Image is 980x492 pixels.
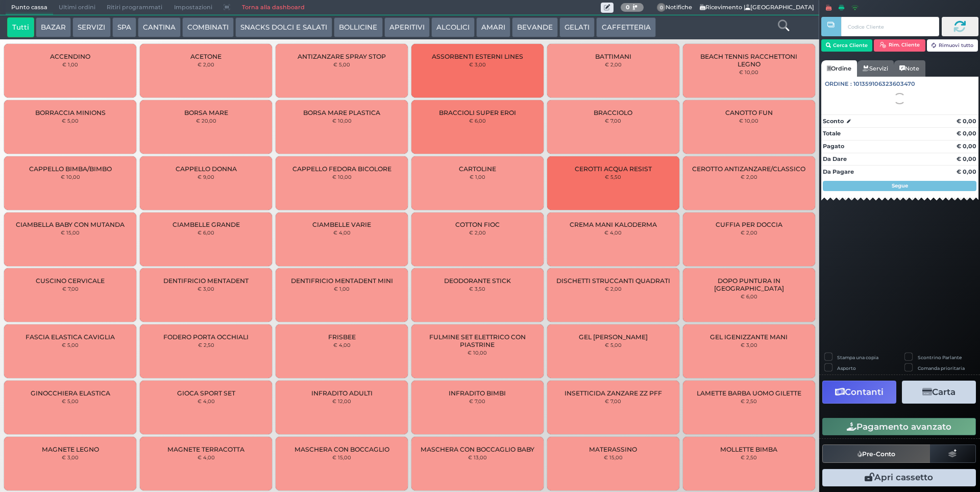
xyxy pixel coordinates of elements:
[918,354,962,361] label: Scontrino Parlante
[691,277,806,292] span: DOPO PUNTURA IN [GEOGRAPHIC_DATA]
[163,277,249,285] span: DENTIFRICIO MENTADENT
[173,221,240,228] span: CIAMBELLE GRANDE
[710,333,788,341] span: GEL IGENIZZANTE MANI
[559,17,595,38] button: GELATI
[741,174,757,180] small: € 2,00
[334,17,382,38] button: BOLLICINE
[333,229,351,236] small: € 4,00
[61,229,80,236] small: € 15,00
[468,454,487,460] small: € 13,00
[739,69,758,75] small: € 10,00
[579,333,648,341] span: GEL [PERSON_NAME]
[575,165,652,173] span: CEROTTI ACQUA RESIST
[432,53,523,60] span: ASSORBENTI ESTERNI LINES
[198,342,214,348] small: € 2,50
[823,117,844,126] strong: Sconto
[957,130,976,137] strong: € 0,00
[468,349,487,356] small: € 10,00
[459,165,496,173] span: CARTOLINE
[604,229,622,236] small: € 4,00
[469,61,486,67] small: € 3,00
[26,333,115,341] span: FASCIA ELASTICA CAVIGLIA
[50,53,90,60] span: ACCENDINO
[176,165,237,173] span: CAPPELLO DONNA
[62,286,79,292] small: € 7,00
[741,229,757,236] small: € 2,00
[31,389,110,397] span: GINOCCHIERA ELASTICA
[821,60,857,77] a: Ordine
[822,381,896,404] button: Contanti
[822,469,976,486] button: Apri cassetto
[332,398,351,404] small: € 12,00
[62,61,78,67] small: € 1,00
[837,365,856,371] label: Asporto
[332,174,352,180] small: € 10,00
[53,1,101,15] span: Ultimi ordini
[198,61,214,67] small: € 2,00
[823,168,854,175] strong: Da Pagare
[198,229,214,236] small: € 6,00
[6,1,53,15] span: Punto cassa
[449,389,506,397] span: INFRADITO BIMBI
[455,221,500,228] span: COTTON FIOC
[36,277,105,285] span: CUSCINO CERVICALE
[626,4,630,11] b: 0
[821,39,873,52] button: Cerca Cliente
[596,17,655,38] button: CAFFETTERIA
[29,165,112,173] span: CAPPELLO BIMBA/BIMBO
[957,143,976,150] strong: € 0,00
[469,286,485,292] small: € 3,50
[312,221,371,228] span: CIAMBELLE VARIE
[7,17,34,38] button: Tutti
[720,446,777,453] span: MOLLETTE BIMBA
[112,17,136,38] button: SPA
[823,155,847,162] strong: Da Dare
[589,446,637,453] span: MATERASSINO
[198,174,214,180] small: € 9,00
[841,17,939,36] input: Codice Cliente
[420,333,535,348] span: FULMINE SET ELETTRICO CON PIASTRINE
[594,109,632,116] span: BRACCIOLO
[421,446,534,453] span: MASCHERA CON BOCCAGLIO BABY
[62,398,79,404] small: € 5,00
[235,17,332,38] button: SNACKS DOLCI E SALATI
[190,53,222,60] span: ACETONE
[823,143,844,150] strong: Pagato
[35,109,106,116] span: BORRACCIA MINIONS
[333,61,350,67] small: € 5,00
[605,118,621,124] small: € 7,00
[918,365,965,371] label: Comanda prioritaria
[469,229,486,236] small: € 2,00
[36,17,71,38] button: BAZAR
[476,17,510,38] button: AMARI
[605,342,622,348] small: € 5,00
[167,446,244,453] span: MAGNETE TERRACOTTA
[741,398,757,404] small: € 2,50
[184,109,228,116] span: BORSA MARE
[595,53,631,60] span: BATTIMANI
[741,342,757,348] small: € 3,00
[716,221,782,228] span: CUFFIA PER DOCCIA
[333,342,351,348] small: € 4,00
[196,118,216,124] small: € 20,00
[874,39,925,52] button: Rim. Cliente
[163,333,249,341] span: FODERO PORTA OCCHIALI
[570,221,657,228] span: CREMA MANI KALODERMA
[822,418,976,435] button: Pagamento avanzato
[741,454,757,460] small: € 2,50
[957,155,976,162] strong: € 0,00
[332,454,351,460] small: € 15,00
[512,17,558,38] button: BEVANDE
[857,60,894,77] a: Servizi
[469,398,485,404] small: € 7,00
[295,446,389,453] span: MASCHERA CON BOCCAGLIO
[725,109,773,116] span: CANOTTO FUN
[62,118,79,124] small: € 5,00
[957,118,976,125] strong: € 0,00
[182,17,234,38] button: COMBINATI
[138,17,181,38] button: CANTINA
[957,168,976,175] strong: € 0,00
[384,17,430,38] button: APERITIVI
[328,333,356,341] span: FRISBEE
[697,389,801,397] span: LAMETTE BARBA UOMO GILETTE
